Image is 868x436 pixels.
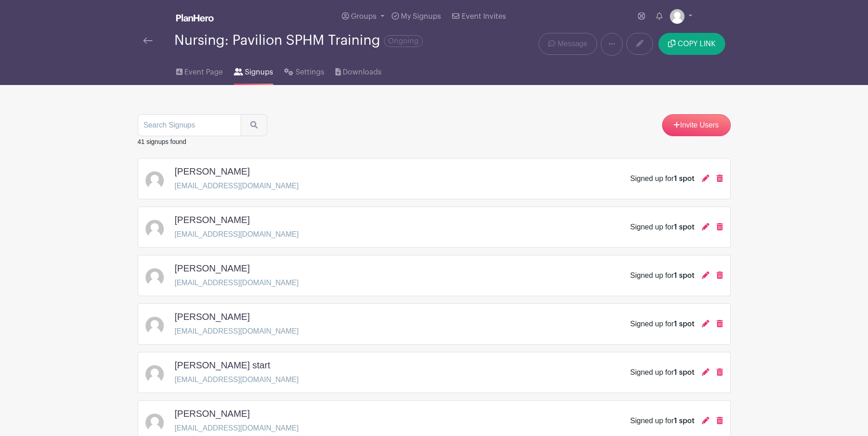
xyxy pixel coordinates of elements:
[630,173,694,184] div: Signed up for
[662,114,731,136] a: Invite Users
[674,369,695,376] span: 1 spot
[678,40,716,48] span: COPY LINK
[674,417,695,425] span: 1 spot
[146,414,164,432] img: default-ce2991bfa6775e67f084385cd625a349d9dcbb7a52a09fb2fda1e96e2d18dcdb.png
[175,408,250,419] h5: [PERSON_NAME]
[146,220,164,238] img: default-ce2991bfa6775e67f084385cd625a349d9dcbb7a52a09fb2fda1e96e2d18dcdb.png
[174,33,423,48] div: Nursing: Pavilion SPHM Training
[245,67,273,78] span: Signups
[462,13,506,20] span: Event Invites
[343,67,382,78] span: Downloads
[175,326,299,337] p: [EMAIL_ADDRESS][DOMAIN_NAME]
[658,33,725,55] button: COPY LINK
[296,67,324,78] span: Settings
[146,317,164,335] img: default-ce2991bfa6775e67f084385cd625a349d9dcbb7a52a09fb2fda1e96e2d18dcdb.png
[630,319,694,330] div: Signed up for
[143,37,152,44] img: back-arrow-29a5d9b10d5bd6ae65dc969a981735edf675c4d7a1fe02e03b50dbd4ba3cdb55.svg
[175,181,299,191] p: [EMAIL_ADDRESS][DOMAIN_NAME]
[184,67,223,78] span: Event Page
[335,56,382,85] a: Downloads
[670,9,685,24] img: default-ce2991bfa6775e67f084385cd625a349d9dcbb7a52a09fb2fda1e96e2d18dcdb.png
[674,272,695,279] span: 1 spot
[175,374,299,385] p: [EMAIL_ADDRESS][DOMAIN_NAME]
[630,367,694,378] div: Signed up for
[175,229,299,240] p: [EMAIL_ADDRESS][DOMAIN_NAME]
[175,166,250,177] h5: [PERSON_NAME]
[384,35,423,47] span: Ongoing
[558,38,588,49] span: Message
[138,138,187,145] small: 41 signups found
[630,222,694,233] div: Signed up for
[284,56,324,85] a: Settings
[175,423,299,434] p: [EMAIL_ADDRESS][DOMAIN_NAME]
[146,171,164,190] img: default-ce2991bfa6775e67f084385cd625a349d9dcbb7a52a09fb2fda1e96e2d18dcdb.png
[674,320,695,328] span: 1 spot
[674,175,695,182] span: 1 spot
[146,365,164,383] img: default-ce2991bfa6775e67f084385cd625a349d9dcbb7a52a09fb2fda1e96e2d18dcdb.png
[146,268,164,287] img: default-ce2991bfa6775e67f084385cd625a349d9dcbb7a52a09fb2fda1e96e2d18dcdb.png
[401,13,441,20] span: My Signups
[630,270,694,281] div: Signed up for
[175,311,250,322] h5: [PERSON_NAME]
[176,56,223,85] a: Event Page
[674,223,695,231] span: 1 spot
[630,415,694,426] div: Signed up for
[176,14,214,21] img: logo_white-6c42ec7e38ccf1d336a20a19083b03d10ae64f83f12c07503d8b9e83406b4c7d.svg
[175,277,299,288] p: [EMAIL_ADDRESS][DOMAIN_NAME]
[351,13,377,20] span: Groups
[234,56,273,85] a: Signups
[175,263,250,274] h5: [PERSON_NAME]
[175,214,250,225] h5: [PERSON_NAME]
[539,33,597,55] a: Message
[175,360,270,371] h5: [PERSON_NAME] start
[138,114,241,136] input: Search Signups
